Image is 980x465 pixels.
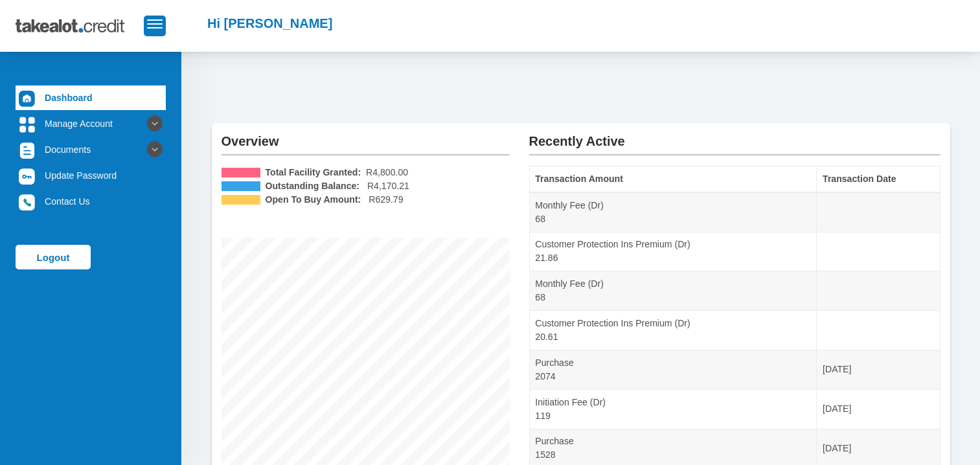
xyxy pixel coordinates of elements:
[16,189,166,214] a: Contact Us
[366,166,408,179] span: R4,800.00
[529,123,940,149] h2: Recently Active
[817,389,940,429] td: [DATE]
[529,232,817,271] td: Customer Protection Ins Premium (Dr) 21.86
[16,85,166,110] a: Dashboard
[817,166,940,192] th: Transaction Date
[369,193,403,207] span: R629.79
[266,193,361,207] b: Open To Buy Amount:
[529,350,817,389] td: Purchase 2074
[266,166,361,179] b: Total Facility Granted:
[529,166,817,192] th: Transaction Amount
[529,271,817,311] td: Monthly Fee (Dr) 68
[207,16,332,31] h2: Hi [PERSON_NAME]
[529,311,817,350] td: Customer Protection Ins Premium (Dr) 20.61
[367,179,409,193] span: R4,170.21
[222,123,510,149] h2: Overview
[529,192,817,232] td: Monthly Fee (Dr) 68
[16,245,91,269] a: Logout
[16,10,144,42] img: takealot_credit_logo.svg
[16,163,166,188] a: Update Password
[16,111,166,136] a: Manage Account
[817,350,940,389] td: [DATE]
[16,137,166,162] a: Documents
[529,389,817,429] td: Initiation Fee (Dr) 119
[266,179,360,193] b: Outstanding Balance:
